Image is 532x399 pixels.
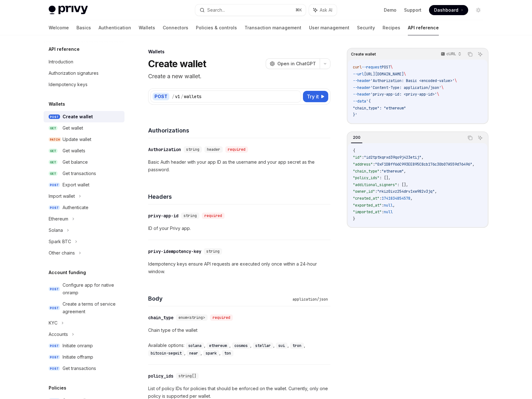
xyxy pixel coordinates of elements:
span: \ [390,65,393,70]
span: curl [353,65,362,70]
h5: API reference [49,45,80,53]
span: string [184,213,197,218]
a: Connectors [163,20,188,35]
h4: Body [148,294,290,303]
div: Idempotency keys [49,81,88,88]
span: 'Content-Type: application/json' [371,85,441,90]
span: Try it [307,93,319,100]
span: : [382,203,384,208]
div: Solana [49,226,63,234]
a: POSTInitiate offramp [44,351,124,363]
span: --header [353,92,371,97]
span: string [206,249,220,254]
button: Copy the contents from the code block [466,50,474,58]
p: Chain type of the wallet [148,326,330,334]
div: Get transactions [63,365,96,372]
a: Wallets [139,20,155,35]
a: Welcome [49,20,69,35]
div: Get wallets [63,147,85,155]
div: , [253,342,276,349]
span: POST [49,343,60,348]
div: Configure app for native onramp [63,281,121,296]
code: sui [276,343,287,349]
div: , [187,349,203,357]
h5: Policies [49,384,66,392]
div: KYC [49,319,57,327]
span: --data [353,99,366,104]
span: GET [49,160,57,165]
span: "id2tptkqrxd39qo9j423etij" [364,155,421,160]
span: string[] [178,373,196,378]
span: : [382,209,384,214]
span: '{ [366,99,371,104]
span: { [353,148,355,153]
span: \ [441,85,444,90]
p: ID of your Privy app. [148,225,330,232]
div: / [172,93,174,100]
a: API reference [408,20,439,35]
span: Dashboard [434,7,458,13]
a: POSTGet transactions [44,363,124,374]
a: POSTCreate a terms of service agreement [44,298,124,317]
button: Search...⌘K [195,4,306,16]
button: Open in ChatGPT [266,58,320,69]
span: POST [49,205,60,210]
code: solana [186,343,204,349]
span: "policy_ids" [353,175,379,180]
span: "created_at" [353,196,379,201]
p: Basic Auth header with your app ID as the username and your app secret as the password. [148,158,330,173]
button: Ask AI [476,134,484,142]
a: POSTExport wallet [44,179,124,191]
span: : [373,162,375,167]
div: Introduction [49,58,73,66]
span: header [207,147,220,152]
h4: Headers [148,192,330,201]
a: POSTInitiate onramp [44,340,124,351]
div: Search... [207,6,225,14]
h5: Account funding [49,269,86,276]
div: Authenticate [63,204,88,211]
span: : [362,155,364,160]
div: application/json [290,296,330,302]
span: null [384,209,393,214]
span: \ [437,92,439,97]
span: , [472,162,475,167]
span: \ [455,78,457,83]
span: POST [382,65,390,70]
span: Ask AI [320,7,332,13]
div: Get balance [63,158,88,166]
div: Export wallet [63,181,89,189]
span: [URL][DOMAIN_NAME] [364,72,404,77]
span: null [384,203,393,208]
p: Idempotency keys ensure API requests are executed only once within a 24-hour window. [148,260,330,275]
span: --url [353,72,364,77]
button: Ask AI [309,4,337,16]
div: , [148,349,187,357]
span: 'privy-app-id: <privy-app-id>' [371,92,437,97]
span: "chain_type": "ethereum" [353,106,406,111]
button: Toggle dark mode [473,5,483,15]
span: "owner_id" [353,189,375,194]
button: Try it [303,91,328,102]
span: POST [49,355,60,360]
div: privy-idempotency-key [148,248,201,255]
div: v1 [175,93,180,100]
h5: Wallets [49,100,65,108]
div: Get transactions [63,170,96,177]
span: GET [49,149,57,153]
span: POST [49,287,60,291]
a: Authentication [99,20,131,35]
div: , [207,342,232,349]
div: Create wallet [63,113,93,120]
span: "0xF1DBff66C993EE895C8cb176c30b07A559d76496" [375,162,472,167]
div: , [203,349,222,357]
span: "chain_type" [353,169,379,174]
button: Copy the contents from the code block [466,134,474,142]
span: --request [362,65,382,70]
div: , [290,342,306,349]
code: ethereum [207,343,229,349]
div: Initiate offramp [63,353,93,361]
div: Create a terms of service agreement [63,300,121,315]
div: chain_type [148,314,173,321]
div: Spark BTC [49,238,71,245]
